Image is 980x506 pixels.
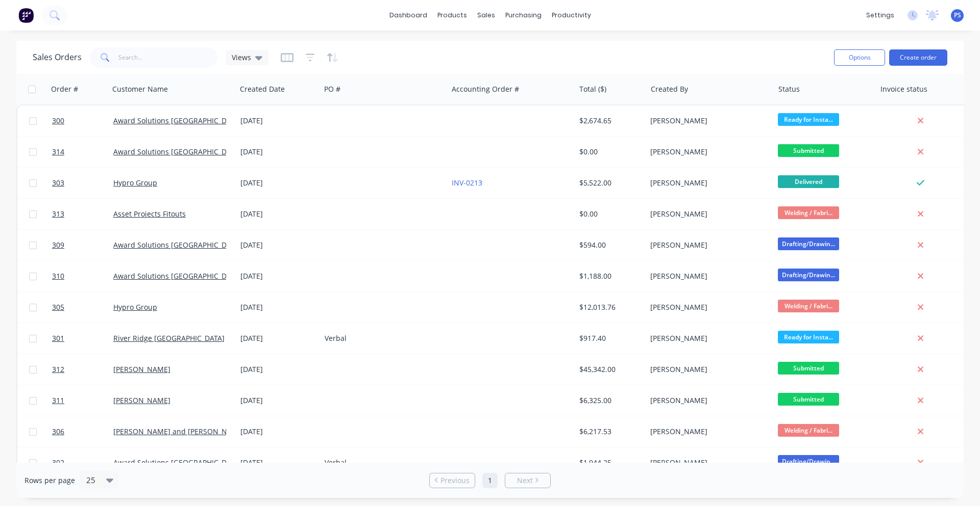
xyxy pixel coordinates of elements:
[325,458,438,468] div: Verbal
[778,144,839,157] span: Submitted
[505,475,550,486] a: Next page
[240,364,316,375] div: [DATE]
[778,393,839,406] span: Submitted
[113,271,241,281] a: Award Solutions [GEOGRAPHIC_DATA]
[232,52,251,63] span: Views
[52,168,113,198] a: 303
[240,209,316,219] div: [DATE]
[778,84,800,94] div: Status
[579,84,606,94] div: Total ($)
[778,237,839,250] span: Drafting/Drawin...
[52,385,113,416] a: 311
[325,333,438,343] div: Verbal
[579,178,639,188] div: $5,522.00
[651,84,688,94] div: Created By
[579,364,639,375] div: $45,342.00
[650,147,764,157] div: [PERSON_NAME]
[425,473,555,488] ul: Pagination
[430,475,475,486] a: Previous page
[52,240,64,250] span: 309
[52,364,64,375] span: 312
[52,302,64,312] span: 305
[778,455,839,468] span: Drafting/Drawin...
[579,209,639,219] div: $0.00
[113,147,241,156] a: Award Solutions [GEOGRAPHIC_DATA]
[24,475,75,486] span: Rows per page
[650,333,764,343] div: [PERSON_NAME]
[547,8,596,23] div: productivity
[52,427,64,437] span: 306
[52,116,64,126] span: 300
[113,240,241,250] a: Award Solutions [GEOGRAPHIC_DATA]
[579,240,639,250] div: $594.00
[52,178,64,188] span: 303
[778,113,839,126] span: Ready for Insta...
[52,395,64,406] span: 311
[52,261,113,291] a: 310
[240,458,316,468] div: [DATE]
[834,49,885,66] button: Options
[52,292,113,323] a: 305
[240,116,316,126] div: [DATE]
[113,395,170,405] a: [PERSON_NAME]
[778,300,839,312] span: Welding / Fabri...
[113,178,157,188] a: Hypro Group
[52,230,113,260] a: 309
[579,302,639,312] div: $12,013.76
[113,333,225,343] a: River Ridge [GEOGRAPHIC_DATA]
[517,475,533,486] span: Next
[113,364,170,374] a: [PERSON_NAME]
[778,331,839,343] span: Ready for Insta...
[118,47,218,68] input: Search...
[778,424,839,437] span: Welding / Fabri...
[579,427,639,437] div: $6,217.53
[482,473,498,488] a: Page 1 is your current page
[112,84,168,94] div: Customer Name
[452,84,519,94] div: Accounting Order #
[240,302,316,312] div: [DATE]
[113,116,241,125] a: Award Solutions [GEOGRAPHIC_DATA]
[33,52,82,62] h1: Sales Orders
[52,137,113,167] a: 314
[472,8,500,23] div: sales
[778,175,839,188] span: Delivered
[240,427,316,437] div: [DATE]
[889,49,947,66] button: Create order
[113,427,317,436] a: [PERSON_NAME] and [PERSON_NAME] Consultants PTY LTD
[52,354,113,385] a: 312
[240,147,316,157] div: [DATE]
[240,84,285,94] div: Created Date
[324,84,340,94] div: PO #
[432,8,472,23] div: products
[384,8,432,23] a: dashboard
[778,206,839,219] span: Welding / Fabri...
[650,178,764,188] div: [PERSON_NAME]
[52,199,113,229] a: 313
[579,116,639,126] div: $2,674.65
[240,333,316,343] div: [DATE]
[579,458,639,468] div: $1,944.25
[778,269,839,281] span: Drafting/Drawin...
[650,240,764,250] div: [PERSON_NAME]
[778,362,839,375] span: Submitted
[650,458,764,468] div: [PERSON_NAME]
[52,333,64,343] span: 301
[52,447,113,478] a: 302
[18,8,34,23] img: Factory
[861,8,899,23] div: settings
[440,475,470,486] span: Previous
[650,427,764,437] div: [PERSON_NAME]
[579,147,639,157] div: $0.00
[650,364,764,375] div: [PERSON_NAME]
[52,105,113,136] a: 300
[954,11,961,20] span: PS
[650,209,764,219] div: [PERSON_NAME]
[52,458,64,468] span: 302
[579,271,639,281] div: $1,188.00
[650,116,764,126] div: [PERSON_NAME]
[113,209,186,219] a: Asset Projects Fitouts
[240,271,316,281] div: [DATE]
[52,416,113,447] a: 306
[113,302,157,312] a: Hypro Group
[579,333,639,343] div: $917.40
